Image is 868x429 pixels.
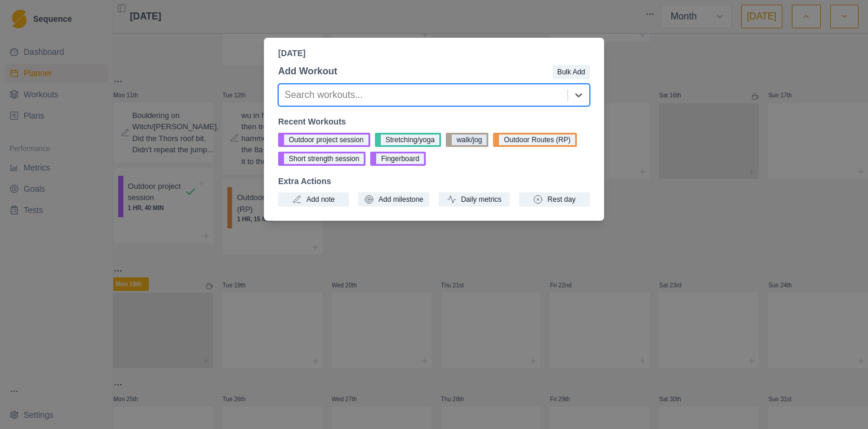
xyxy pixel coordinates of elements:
button: Stretching/yoga [375,133,441,147]
button: Daily metrics [439,192,510,207]
button: Outdoor project session [278,133,370,147]
p: Recent Workouts [278,116,590,128]
button: Add milestone [358,192,429,207]
button: Outdoor Routes (RP) [493,133,577,147]
p: Extra Actions [278,175,590,188]
button: Bulk Add [553,65,590,79]
button: Rest day [519,192,590,207]
p: [DATE] [278,47,590,60]
p: Add Workout [278,64,337,78]
button: Short strength session [278,152,366,166]
button: walk/jog [446,133,488,147]
button: Add note [278,192,349,207]
button: Fingerboard [370,152,426,166]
